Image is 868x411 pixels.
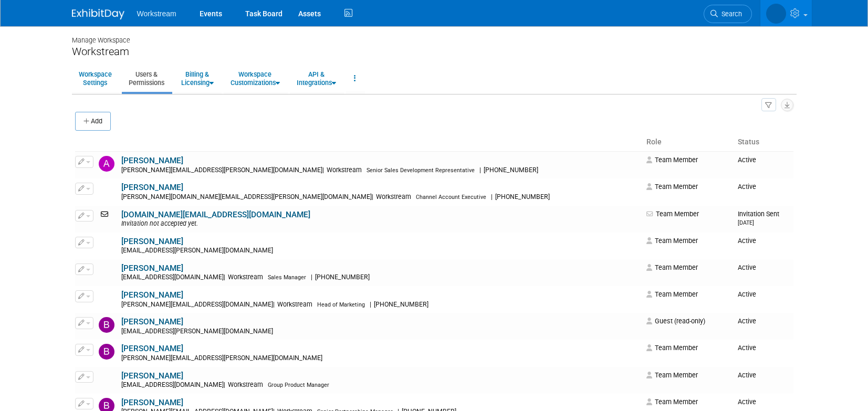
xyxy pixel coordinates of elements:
div: [PERSON_NAME][EMAIL_ADDRESS][PERSON_NAME][DOMAIN_NAME] [121,354,640,363]
span: Team Member [646,264,698,271]
a: [PERSON_NAME] [121,237,183,246]
a: [PERSON_NAME] [121,183,183,192]
a: [PERSON_NAME] [121,398,183,407]
a: [PERSON_NAME] [121,156,183,165]
span: | [311,273,312,281]
a: Users &Permissions [122,66,171,91]
span: | [273,301,275,308]
a: WorkspaceSettings [72,66,119,91]
span: Workstream [275,301,316,308]
span: Active [738,344,756,352]
img: Ashwin Lee [99,237,114,252]
span: [PHONE_NUMBER] [481,166,541,174]
span: | [370,301,371,308]
a: [PERSON_NAME] [121,371,183,381]
a: [PERSON_NAME] [121,264,183,273]
th: Status [734,133,793,151]
small: [DATE] [738,219,754,226]
div: Workstream [72,45,797,58]
span: | [491,193,493,201]
span: | [479,166,481,174]
span: Workstream [373,193,414,201]
span: Workstream [225,381,266,388]
img: Tatia Meghdadi [766,4,786,24]
span: | [224,381,225,388]
span: Team Member [646,237,698,245]
div: Invitation not accepted yet. [121,220,640,228]
div: [EMAIL_ADDRESS][PERSON_NAME][DOMAIN_NAME] [121,247,640,255]
img: Austin Truong [99,264,114,279]
span: [PHONE_NUMBER] [371,301,432,308]
a: [PERSON_NAME] [121,290,183,300]
div: [EMAIL_ADDRESS][DOMAIN_NAME] [121,273,640,282]
th: Role [642,133,734,151]
img: Bo Li [99,371,114,387]
span: Active [738,398,756,406]
img: ExhibitDay [72,9,124,19]
a: Search [704,5,752,23]
span: Active [738,183,756,191]
span: Active [738,371,756,379]
span: Team Member [646,290,698,298]
span: | [322,166,324,174]
div: [PERSON_NAME][DOMAIN_NAME][EMAIL_ADDRESS][PERSON_NAME][DOMAIN_NAME] [121,193,640,202]
span: Invitation Sent [738,210,779,226]
span: Workstream [324,166,365,174]
a: [PERSON_NAME] [121,317,183,326]
a: Billing &Licensing [174,66,221,91]
span: Sales Manager [268,274,306,281]
span: | [372,193,373,201]
span: Workstream [225,273,266,281]
span: Active [738,156,756,164]
span: | [224,273,225,281]
span: Senior Sales Development Representative [367,167,475,174]
span: Head of Marketing [317,301,365,308]
img: Benjamin Guyaux [99,317,114,333]
span: Workstream [137,9,176,18]
span: Team Member [646,156,698,164]
div: [EMAIL_ADDRESS][PERSON_NAME][DOMAIN_NAME] [121,328,640,336]
img: Andrew Wang [99,183,114,198]
div: [EMAIL_ADDRESS][DOMAIN_NAME] [121,381,640,389]
span: Team Member [646,344,698,352]
a: API &Integrations [290,66,343,91]
span: Team Member [646,210,699,218]
button: Add [75,112,111,131]
span: [PHONE_NUMBER] [493,193,553,201]
span: Team Member [646,371,698,379]
span: Guest (read-only) [646,317,705,325]
span: Channel Account Executive [416,194,486,201]
span: Team Member [646,183,698,191]
a: [PERSON_NAME] [121,344,183,353]
a: [DOMAIN_NAME][EMAIL_ADDRESS][DOMAIN_NAME] [121,210,310,219]
img: Andrew Walters [99,156,114,172]
div: [PERSON_NAME][EMAIL_ADDRESS][PERSON_NAME][DOMAIN_NAME] [121,166,640,175]
span: Group Product Manager [268,382,329,388]
span: [PHONE_NUMBER] [312,273,373,281]
a: WorkspaceCustomizations [224,66,287,91]
span: Active [738,290,756,298]
span: Team Member [646,398,698,406]
div: [PERSON_NAME][EMAIL_ADDRESS][DOMAIN_NAME] [121,301,640,309]
img: Bastian Purrer [99,290,114,306]
span: Active [738,264,756,271]
img: Blake Singleton [99,344,114,360]
span: Active [738,317,756,325]
span: Active [738,237,756,245]
span: Search [718,10,742,18]
div: Manage Workspace [72,26,797,45]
